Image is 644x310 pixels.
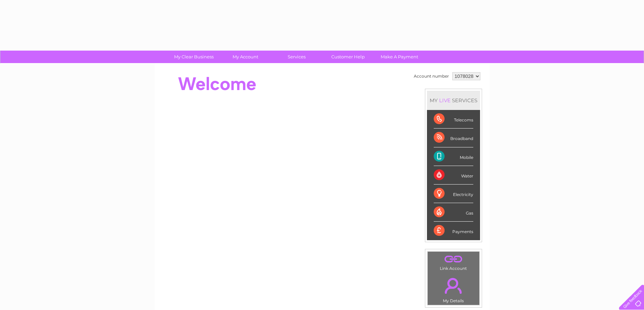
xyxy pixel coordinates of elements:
td: Link Account [427,251,480,273]
a: . [429,253,478,265]
td: Account number [412,71,451,82]
div: Payments [434,222,473,240]
div: Gas [434,203,473,222]
a: Services [269,51,325,63]
div: Water [434,166,473,185]
a: My Clear Business [166,51,222,63]
div: Telecoms [434,110,473,129]
div: Mobile [434,147,473,166]
div: LIVE [438,97,452,104]
a: My Account [217,51,273,63]
td: My Details [427,272,480,305]
a: Customer Help [320,51,376,63]
a: . [429,274,478,298]
div: MY SERVICES [427,91,480,110]
div: Electricity [434,185,473,203]
div: Broadband [434,129,473,147]
a: Make A Payment [372,51,427,63]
